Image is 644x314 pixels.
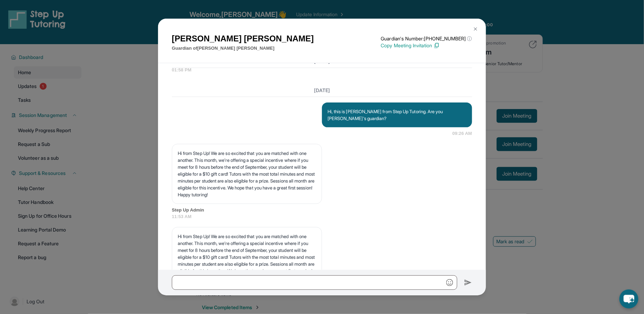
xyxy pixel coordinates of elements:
[452,130,472,137] span: 09:26 AM
[446,279,453,286] img: Emoji
[172,45,314,52] p: Guardian of [PERSON_NAME] [PERSON_NAME]
[172,32,314,45] h1: [PERSON_NAME] [PERSON_NAME]
[473,26,478,32] img: Close Icon
[178,233,316,281] p: Hi from Step Up! We are so excited that you are matched with one another. This month, we’re offer...
[172,207,472,214] span: Step Up Admin
[381,42,472,49] p: Copy Meeting Invitation
[328,108,467,122] p: Hi, this is [PERSON_NAME] from Step Up Tutoring. Are you [PERSON_NAME]'s guardian?
[381,35,472,42] p: Guardian's Number: [PHONE_NUMBER]
[464,278,472,287] img: Send icon
[178,150,316,198] p: Hi from Step Up! We are so excited that you are matched with one another. This month, we’re offer...
[172,67,472,73] span: 01:58 PM
[172,213,472,220] span: 11:53 AM
[172,87,472,94] h3: [DATE]
[467,35,472,42] span: ⓘ
[619,290,638,308] button: chat-button
[433,42,440,49] img: Copy Icon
